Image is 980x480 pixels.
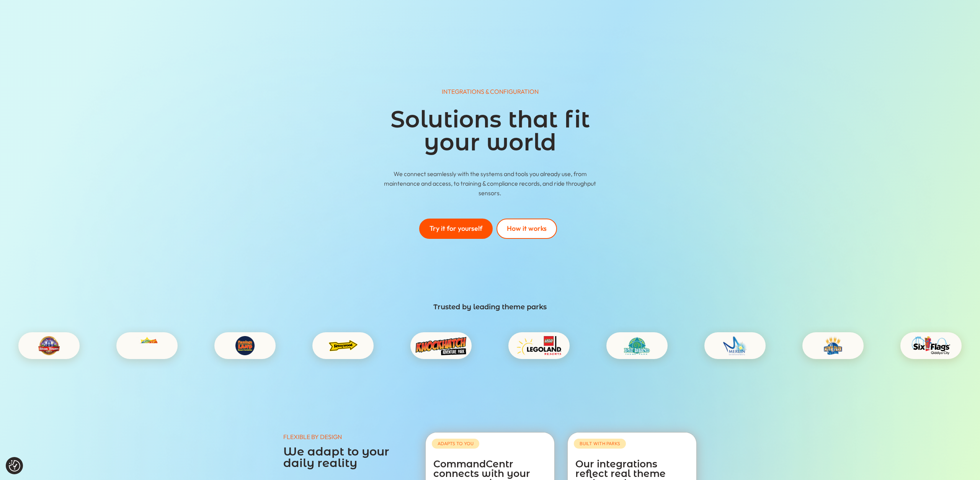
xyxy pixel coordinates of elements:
[283,444,389,470] span: We adapt to your daily reality
[283,432,413,442] p: FLEXIBLE BY DESIGN
[9,460,20,472] img: Revisit consent button
[624,336,650,355] img: Lost Island Theme Park
[432,439,479,449] div: Adapts to you
[38,336,60,355] img: atr-logo
[517,336,561,355] img: Legoland_resorts_logo-1
[415,336,467,355] img: KnockHatch-Logo
[376,169,604,198] p: We connect seamlessly with the systems and tools you already use, from maintenance and access, to...
[433,303,547,311] span: Trusted by leading theme parks
[337,108,643,158] h1: Solutions that fit your world
[9,460,20,472] button: Consent Preferences
[723,336,747,355] img: Merlin_Entertainments_2013 (1)
[497,219,557,239] a: How it works
[419,219,493,239] a: Try it for yourself
[329,336,358,355] img: Kennywood_Arrow_logo (1)
[824,336,843,355] img: Movie_Park_Germany_Logo (1)
[911,336,950,355] img: SixFlags
[574,439,626,449] div: BUILT WITH PARKS
[235,336,255,355] img: Flamingo-Land_Resort.svg_
[136,336,158,355] img: Chessington_World_of_Adventures_Resort_official_Logo-300x269
[283,87,697,96] p: INTEGRATIONS & CONFIGURATION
